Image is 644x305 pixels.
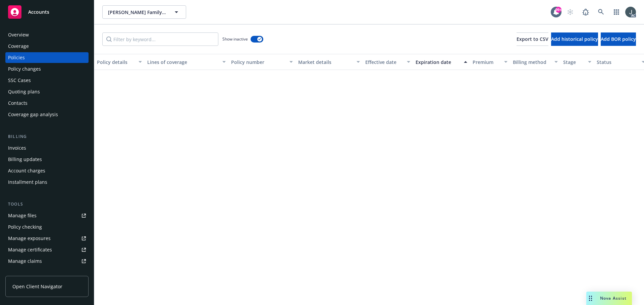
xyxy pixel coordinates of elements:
div: Contacts [8,98,28,108]
button: Lines of coverage [145,54,228,70]
a: Policy changes [5,64,89,74]
button: Premium [470,54,510,70]
a: Invoices [5,143,89,153]
div: Billing updates [8,154,42,165]
button: Stage [560,54,594,70]
a: Accounts [5,3,89,21]
span: Add BOR policy [601,36,636,42]
button: Add BOR policy [601,32,636,46]
div: Tools [5,201,89,208]
a: Start snowing [563,5,577,19]
a: Contacts [5,98,89,108]
a: Policy checking [5,222,89,232]
a: Billing updates [5,154,89,165]
div: Coverage [8,41,29,52]
div: Policy checking [8,222,42,232]
div: Quoting plans [8,86,40,97]
div: SSC Cases [8,75,31,86]
div: Manage certificates [8,244,52,255]
a: SSC Cases [5,75,89,86]
div: Premium [473,59,500,66]
a: Manage certificates [5,244,89,255]
a: Switch app [610,5,623,19]
a: Account charges [5,165,89,176]
div: Manage files [8,210,37,221]
img: photo [625,7,636,17]
div: Stage [563,59,584,66]
div: Coverage gap analysis [8,109,58,120]
a: Report a Bug [579,5,592,19]
div: Billing method [513,59,550,66]
button: Export to CSV [517,32,548,46]
span: Nova Assist [600,295,627,301]
a: Policies [5,52,89,63]
button: [PERSON_NAME] Family & Children's Services [102,5,186,19]
button: Market details [296,54,363,70]
button: Effective date [363,54,413,70]
a: Manage BORs [5,267,89,278]
a: Manage claims [5,256,89,266]
span: Export to CSV [517,36,548,42]
a: Coverage [5,41,89,52]
div: Status [597,59,638,66]
div: Invoices [8,143,26,153]
span: [PERSON_NAME] Family & Children's Services [108,9,166,16]
div: Drag to move [586,292,595,305]
div: Policy details [97,59,135,66]
div: Effective date [365,59,403,66]
div: 99+ [555,7,561,13]
div: Market details [298,59,353,66]
span: Show inactive [222,36,248,42]
a: Manage files [5,210,89,221]
div: Account charges [8,165,45,176]
div: Policy changes [8,64,41,74]
button: Add historical policy [551,32,598,46]
button: Expiration date [413,54,470,70]
div: Expiration date [416,59,460,66]
span: Accounts [28,9,49,15]
button: Nova Assist [586,292,632,305]
button: Billing method [510,54,560,70]
div: Manage exposures [8,233,51,244]
div: Overview [8,29,29,40]
span: Open Client Navigator [12,283,62,290]
div: Manage claims [8,256,42,266]
div: Policy number [231,59,285,66]
button: Policy number [228,54,296,70]
a: Coverage gap analysis [5,109,89,120]
div: Manage BORs [8,267,40,278]
button: Policy details [94,54,145,70]
a: Search [594,5,608,19]
div: Lines of coverage [147,59,218,66]
a: Installment plans [5,177,89,187]
span: Add historical policy [551,36,598,42]
a: Overview [5,29,89,40]
div: Installment plans [8,177,47,187]
input: Filter by keyword... [102,32,218,46]
a: Manage exposures [5,233,89,244]
a: Quoting plans [5,86,89,97]
div: Policies [8,52,25,63]
div: Billing [5,133,89,140]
